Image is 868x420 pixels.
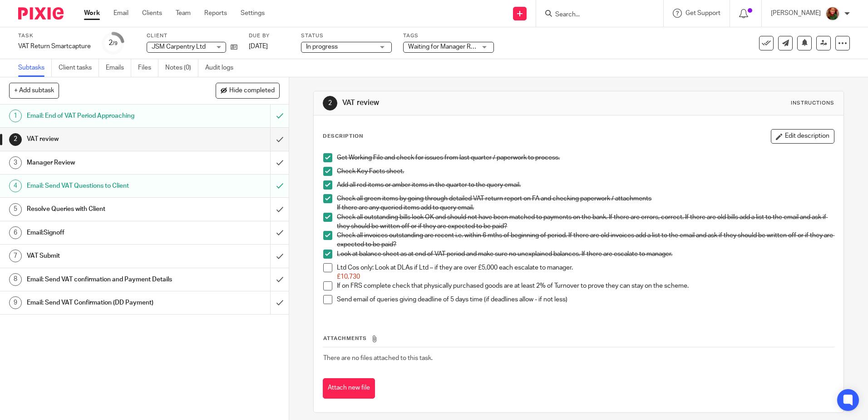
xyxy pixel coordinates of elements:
h1: Resolve Queries with Client [27,202,183,216]
label: Client [147,32,237,40]
img: sallycropped.JPG [825,6,840,21]
span: In progress [306,44,338,50]
label: Tags [403,32,494,40]
p: Add all red items or amber items in the quarter to the query email. [337,180,833,190]
button: + Add subtask [9,83,59,98]
span: Attachments [323,336,367,341]
div: 2 [323,96,337,110]
button: Hide completed [216,83,280,98]
h1: Email: Send VAT Questions to Client [27,179,183,193]
div: 2 [108,38,118,48]
span: Hide completed [229,87,275,95]
label: Task [18,32,91,40]
span: Get Support [686,10,720,16]
p: Check all green items by going through detailed VAT return report on FA and checking paperwork / ... [337,194,833,203]
p: Description [323,133,363,140]
p: Check all invoices outstanding are recent i.e. within 6 mths of beginning of period. If there are... [337,231,833,250]
label: Status [301,32,392,40]
div: 6 [9,226,22,239]
a: Reports [204,9,227,18]
h1: Email: Send VAT confirmation and Payment Details [27,273,183,286]
a: Work [84,9,100,18]
span: There are no files attached to this task. [323,355,433,361]
div: 4 [9,180,22,192]
p: Get Working File and check for issues from last quarter / paperwork to process. [337,153,833,162]
small: /9 [113,41,118,46]
input: Search [554,11,636,19]
div: VAT Return Smartcapture [18,42,91,51]
p: If there are any queried items add to query email. [337,203,833,212]
span: £10,730 [337,274,360,280]
a: Client tasks [59,59,99,77]
p: Check Key Facts sheet. [337,167,833,176]
a: Emails [106,59,131,77]
div: 7 [9,250,22,262]
span: JSM Carpentry Ltd [152,44,206,50]
p: [PERSON_NAME] [771,9,821,18]
div: 9 [9,296,22,309]
a: Settings [241,9,265,18]
div: 3 [9,156,22,169]
div: 8 [9,273,22,286]
p: Look at balance sheet as at end of VAT period and make sure no unexplained balances. If there are... [337,250,833,259]
a: Subtasks [18,59,52,77]
h1: VAT review [27,132,183,146]
a: Files [138,59,158,77]
h1: Email: End of VAT Period Approaching [27,109,183,123]
h1: VAT Submit [27,249,183,263]
p: Check all outstanding bills look OK and should not have been matched to payments on the bank. If ... [337,213,833,231]
div: 5 [9,203,22,216]
h1: Manager Review [27,156,183,170]
p: Send email of queries giving deadline of 5 days time (if deadlines allow - if not less) [337,295,833,304]
label: Due by [249,32,290,40]
a: Team [176,9,191,18]
a: Notes (0) [165,59,198,77]
button: Edit description [771,129,834,144]
img: Pixie [18,7,64,20]
a: Clients [142,9,162,18]
p: Ltd Cos only: Look at DLAs if Ltd – if they are over £5,000 each escalate to manager. [337,263,833,272]
h1: VAT review [342,98,598,108]
button: Attach new file [323,378,375,399]
div: Instructions [791,100,834,107]
p: If on FRS complete check that physically purchased goods are at least 2% of Turnover to prove the... [337,281,833,290]
a: Audit logs [205,59,240,77]
a: Email [113,9,128,18]
h1: Email: Send VAT Confirmation (DD Payment) [27,296,183,310]
div: 1 [9,110,22,122]
div: 2 [9,133,22,146]
span: Waiting for Manager Review [408,44,487,50]
span: [DATE] [249,43,268,50]
h1: Email:Signoff [27,226,183,240]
